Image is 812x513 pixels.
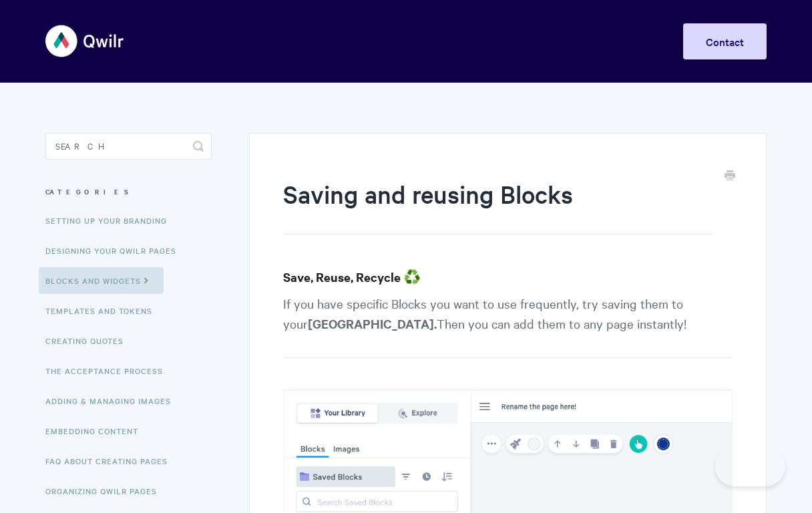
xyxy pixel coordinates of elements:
a: Setting up your Branding [45,207,177,234]
p: If you have specific Blocks you want to use frequently, try saving them to your Then you can add ... [283,293,733,358]
a: Adding & Managing Images [45,387,181,414]
a: The Acceptance Process [45,357,173,384]
a: Designing Your Qwilr Pages [45,237,186,264]
h1: Saving and reusing Blocks [283,177,713,234]
a: Contact [683,23,767,59]
input: Search [45,133,212,160]
a: Blocks and Widgets [39,267,164,294]
a: Embedding Content [45,417,148,444]
iframe: Toggle Customer Support [715,446,785,486]
strong: [GEOGRAPHIC_DATA]. [308,315,437,332]
a: Templates and Tokens [45,297,162,324]
a: Print this Article [725,169,735,184]
h3: Save, Reuse, Recycle ♻️ [283,268,733,287]
img: Qwilr Help Center [45,16,125,66]
h3: Categories [45,180,212,204]
a: Creating Quotes [45,327,134,354]
a: Organizing Qwilr Pages [45,478,167,504]
a: FAQ About Creating Pages [45,448,178,474]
